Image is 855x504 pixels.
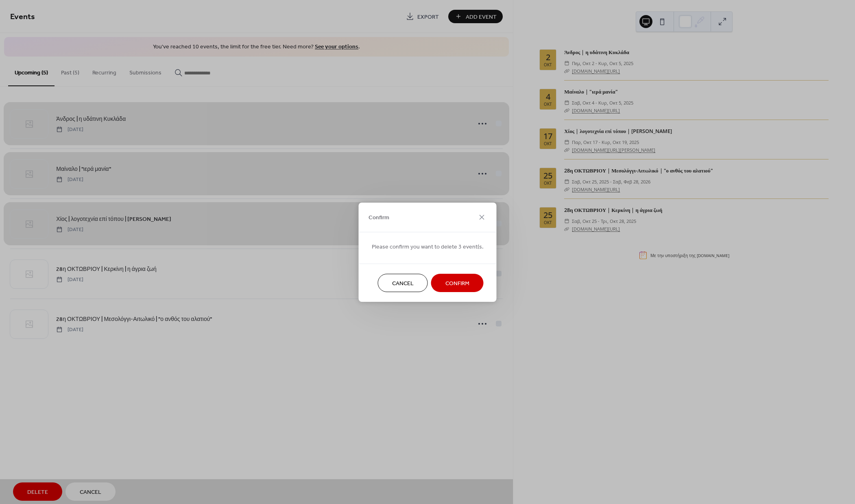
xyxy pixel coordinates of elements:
[392,279,414,288] span: Cancel
[372,242,484,251] span: Please confirm you want to delete 3 event(s.
[369,214,389,222] span: Confirm
[431,274,484,292] button: Confirm
[445,279,469,288] span: Confirm
[378,274,428,292] button: Cancel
